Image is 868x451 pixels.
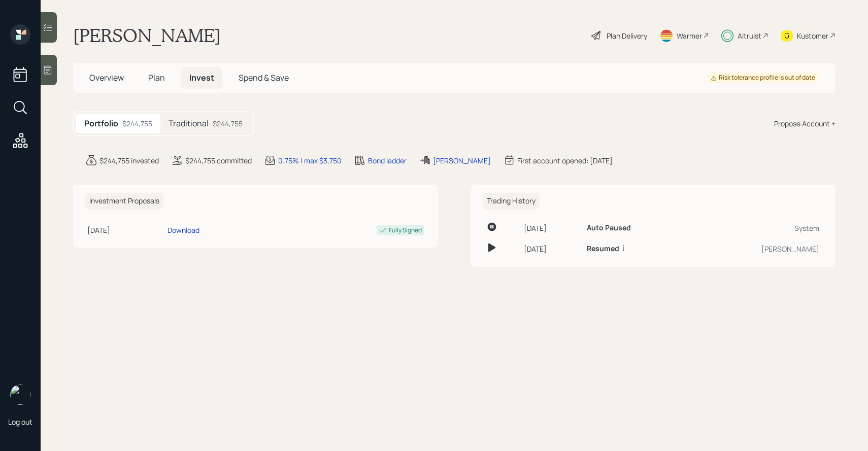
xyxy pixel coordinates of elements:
[368,155,407,166] div: Bond ladder
[148,72,165,83] span: Plan
[213,118,243,129] div: $244,755
[524,223,579,233] div: [DATE]
[677,30,702,41] div: Warmer
[85,193,163,210] h6: Investment Proposals
[122,118,152,129] div: $244,755
[239,72,289,83] span: Spend & Save
[774,118,836,129] div: Propose Account +
[738,30,761,41] div: Altruist
[99,155,159,166] div: $244,755 invested
[693,244,819,254] div: [PERSON_NAME]
[517,155,613,166] div: First account opened: [DATE]
[189,72,214,83] span: Invest
[587,224,631,232] h6: Auto Paused
[10,385,30,405] img: sami-boghos-headshot.png
[185,155,252,166] div: $244,755 committed
[524,244,579,254] div: [DATE]
[87,225,163,235] div: [DATE]
[84,119,118,128] h5: Portfolio
[168,225,199,235] div: Download
[389,226,422,235] div: Fully Signed
[693,223,819,233] div: System
[607,30,647,41] div: Plan Delivery
[797,30,828,41] div: Kustomer
[433,155,491,166] div: [PERSON_NAME]
[278,155,342,166] div: 0.75% | max $3,750
[73,24,221,47] h1: [PERSON_NAME]
[169,119,209,128] h5: Traditional
[483,193,540,210] h6: Trading History
[711,74,815,82] div: Risk tolerance profile is out of date
[89,72,124,83] span: Overview
[587,245,619,253] h6: Resumed
[8,417,32,427] div: Log out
